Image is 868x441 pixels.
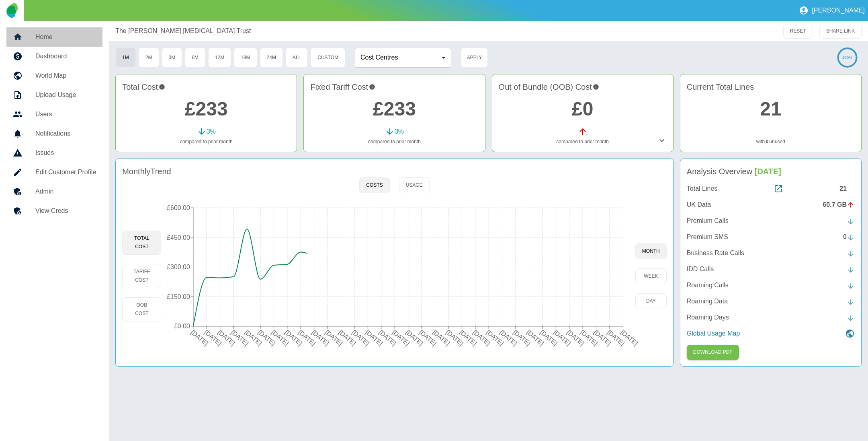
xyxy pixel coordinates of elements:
[687,297,728,306] p: Roaming Data
[35,148,96,158] h5: Issues
[284,329,303,347] tspan: [DATE]
[203,329,223,347] tspan: [DATE]
[461,47,488,68] button: Apply
[6,201,102,220] a: View Creds
[796,2,868,19] button: [PERSON_NAME]
[687,264,855,274] a: IDD Calls
[6,66,102,85] a: World Map
[635,268,667,284] button: week
[687,313,729,322] p: Roaming Days
[115,47,136,68] button: 1M
[755,167,781,176] span: [DATE]
[139,47,159,68] button: 2M
[606,329,626,347] tspan: [DATE]
[687,165,855,177] h4: Analysis Overview
[35,129,96,138] h5: Notifications
[687,200,855,210] a: UK Data60.7 GB
[823,200,855,210] div: 60.7 GB
[553,329,572,347] tspan: [DATE]
[35,187,96,196] h5: Admin
[6,85,102,105] a: Upload Usage
[579,329,599,347] tspan: [DATE]
[311,47,345,68] button: Custom
[6,143,102,163] a: Issues
[566,329,585,347] tspan: [DATE]
[635,243,667,259] button: month
[687,264,714,274] p: IDD Calls
[539,329,559,347] tspan: [DATE]
[244,329,263,347] tspan: [DATE]
[6,124,102,143] a: Notifications
[499,329,518,347] tspan: [DATE]
[783,24,813,39] button: RESET
[812,7,865,14] p: [PERSON_NAME]
[230,329,250,347] tspan: [DATE]
[167,204,190,211] tspan: £600.00
[485,329,505,347] tspan: [DATE]
[378,329,397,347] tspan: [DATE]
[839,184,855,194] div: 21
[286,47,308,68] button: All
[687,329,740,338] p: Global Usage Map
[208,47,231,68] button: 12M
[687,200,711,210] p: UK Data
[35,52,96,61] h5: Dashboard
[526,329,545,347] tspan: [DATE]
[6,182,102,201] a: Admin
[351,329,371,347] tspan: [DATE]
[122,297,161,321] button: OOB Cost
[687,216,729,226] p: Premium Calls
[190,329,209,347] tspan: [DATE]
[35,206,96,216] h5: View Creds
[405,329,424,347] tspan: [DATE]
[432,329,451,347] tspan: [DATE]
[115,26,251,36] a: The [PERSON_NAME] [MEDICAL_DATA] Trust
[122,231,161,255] button: Total Cost
[687,280,729,290] p: Roaming Calls
[257,329,276,347] tspan: [DATE]
[687,248,744,258] p: Business Rate Calls
[35,90,96,100] h5: Upload Usage
[35,71,96,80] h5: World Map
[364,329,384,347] tspan: [DATE]
[459,329,478,347] tspan: [DATE]
[593,329,612,347] tspan: [DATE]
[687,280,855,290] a: Roaming Calls
[260,47,283,68] button: 24M
[6,47,102,66] a: Dashboard
[35,32,96,42] h5: Home
[842,55,853,60] text: 100%
[687,329,855,338] a: Global Usage Map
[687,248,855,258] a: Business Rate Calls
[6,163,102,182] a: Edit Customer Profile
[338,329,357,347] tspan: [DATE]
[391,329,411,347] tspan: [DATE]
[174,323,190,330] tspan: £0.00
[35,109,96,119] h5: Users
[399,177,430,193] button: Usage
[620,329,639,347] tspan: [DATE]
[311,329,330,347] tspan: [DATE]
[324,329,344,347] tspan: [DATE]
[687,232,728,242] p: Premium SMS
[297,329,317,347] tspan: [DATE]
[35,167,96,177] h5: Edit Customer Profile
[445,329,465,347] tspan: [DATE]
[167,234,190,241] tspan: £450.00
[217,329,236,347] tspan: [DATE]
[687,313,855,322] a: Roaming Days
[512,329,532,347] tspan: [DATE]
[167,293,190,300] tspan: £150.00
[687,297,855,306] a: Roaming Data
[234,47,257,68] button: 18M
[687,216,855,226] a: Premium Calls
[270,329,290,347] tspan: [DATE]
[167,264,190,270] tspan: £300.00
[6,3,17,18] img: Logo
[687,232,855,242] a: Premium SMS0
[635,293,667,309] button: day
[6,27,102,47] a: Home
[472,329,491,347] tspan: [DATE]
[359,177,389,193] button: Costs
